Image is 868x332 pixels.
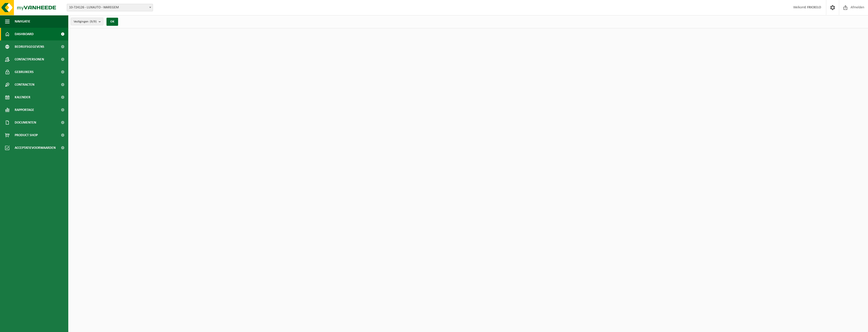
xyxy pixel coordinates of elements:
[805,6,821,9] strong: E FRICKELO
[15,104,34,116] span: Rapportage
[106,18,118,26] button: OK
[74,18,97,26] span: Vestigingen
[15,116,36,129] span: Documenten
[15,53,44,66] span: Contactpersonen
[71,18,103,25] button: Vestigingen(9/9)
[15,129,38,141] span: Product Shop
[15,28,34,40] span: Dashboard
[90,20,97,23] count: (9/9)
[15,141,56,154] span: Acceptatievoorwaarden
[15,78,34,91] span: Contracten
[15,40,44,53] span: Bedrijfsgegevens
[67,4,153,11] span: 10-724126 - LUXAUTO - WAREGEM
[15,91,30,104] span: Kalender
[15,15,30,28] span: Navigatie
[15,66,34,78] span: Gebruikers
